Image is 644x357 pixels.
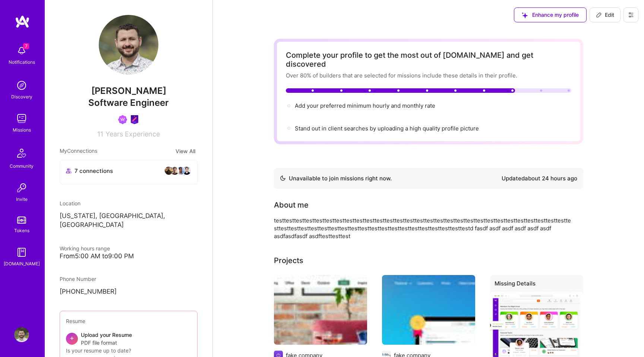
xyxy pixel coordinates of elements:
div: Discovery [11,93,32,101]
img: Invite [14,180,29,195]
div: Stand out in client searches by uploading a high quality profile picture [295,124,479,132]
p: [PHONE_NUMBER] [60,287,198,296]
div: About me [274,199,309,211]
div: Is your resume up to date? [66,347,191,354]
div: [DOMAIN_NAME] [4,260,40,268]
span: Software Engineer [88,97,169,108]
div: Location [60,199,198,207]
button: Enhance my profile [514,7,587,22]
span: PDF file format [81,339,132,347]
img: LobbyPMS, Co-founder (lobbypms.com) [382,275,475,345]
span: Enhance my profile [522,11,579,19]
img: avatar [170,166,179,175]
a: User Avatar [12,327,31,342]
span: Edit [596,11,614,19]
span: Add your preferred minimum hourly and monthly rate [295,102,435,109]
span: 11 [97,130,103,138]
p: [US_STATE], [GEOGRAPHIC_DATA], [GEOGRAPHIC_DATA] [60,212,198,230]
span: + [70,334,74,342]
div: Missions [13,126,31,134]
div: Projects [274,255,303,266]
div: Upload your Resume [81,331,132,347]
div: Community [10,162,34,170]
span: My Connections [60,147,97,155]
div: Unavailable to join missions right now. [280,174,392,183]
button: Edit [590,7,621,22]
img: User Avatar [99,15,158,75]
span: Resume [66,318,85,324]
div: Missing Details [490,275,583,295]
button: 7 connectionsavataravataravataravatar [60,160,198,184]
img: Availability [280,175,286,181]
div: From 5:00 AM to 9:00 PM [60,252,198,260]
img: logo [15,15,30,28]
img: Product Design Guild [130,115,139,124]
img: discovery [14,78,29,93]
div: Over 80% of builders that are selected for missions include these details in their profile. [286,72,571,79]
img: avatar [182,166,191,175]
div: Tokens [14,227,29,234]
span: Years Experience [105,130,160,138]
button: View All [173,147,198,155]
i: icon Collaborator [66,168,72,174]
img: guide book [14,245,29,260]
div: Invite [16,195,28,203]
img: avatar [176,166,185,175]
img: Community [13,144,31,162]
span: Phone Number [60,276,96,282]
div: testtesttesttesttesttesttesttesttesttesttesttesttesttesttesttesttesttesttesttesttesttesttesttestt... [274,217,572,240]
div: Notifications [9,58,35,66]
img: The Inside (theinside.com) [274,275,367,345]
img: avatar [164,166,173,175]
div: Complete your profile to get the most out of [DOMAIN_NAME] and get discovered [286,51,571,69]
i: icon SuggestedTeams [522,12,528,18]
img: bell [14,43,29,58]
img: Been on Mission [118,115,127,124]
span: [PERSON_NAME] [60,85,198,97]
div: +Upload your ResumePDF file format [66,331,191,347]
span: 7 [23,43,29,49]
span: Working hours range [60,245,110,252]
img: tokens [17,217,26,224]
img: User Avatar [14,327,29,342]
div: Updated about 24 hours ago [502,174,577,183]
img: teamwork [14,111,29,126]
span: 7 connections [75,167,113,175]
